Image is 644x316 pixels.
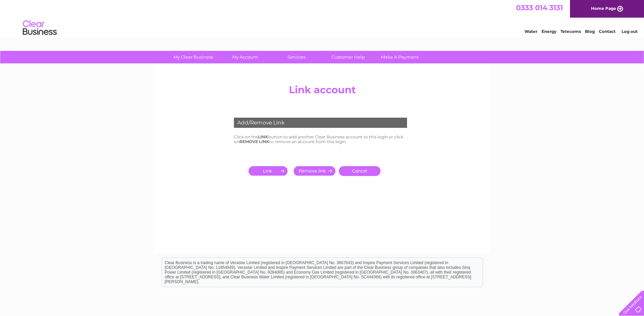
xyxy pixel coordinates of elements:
a: Services [269,51,325,63]
b: LINK [258,134,268,139]
a: Make A Payment [372,51,428,63]
div: Clear Business is a trading name of Verastar Limited (registered in [GEOGRAPHIC_DATA] No. 3667643... [162,4,483,33]
a: My Clear Business [165,51,221,63]
a: Blog [585,29,595,34]
a: 0333 014 3131 [516,3,563,12]
a: Contact [599,29,615,34]
a: Cancel [339,166,381,176]
a: Log out [622,29,638,34]
img: logo.png [22,18,57,38]
a: Energy [541,29,556,34]
div: Add/Remove Link [234,118,407,128]
a: Water [525,29,537,34]
a: Telecoms [560,29,581,34]
input: Submit [294,166,335,176]
td: Click on the button to add another Clear Business account to this login or click on to remove an ... [232,133,412,146]
a: Customer Help [320,51,376,63]
input: Submit [249,166,290,176]
a: My Account [217,51,273,63]
b: REMOVE LINK [239,139,269,144]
